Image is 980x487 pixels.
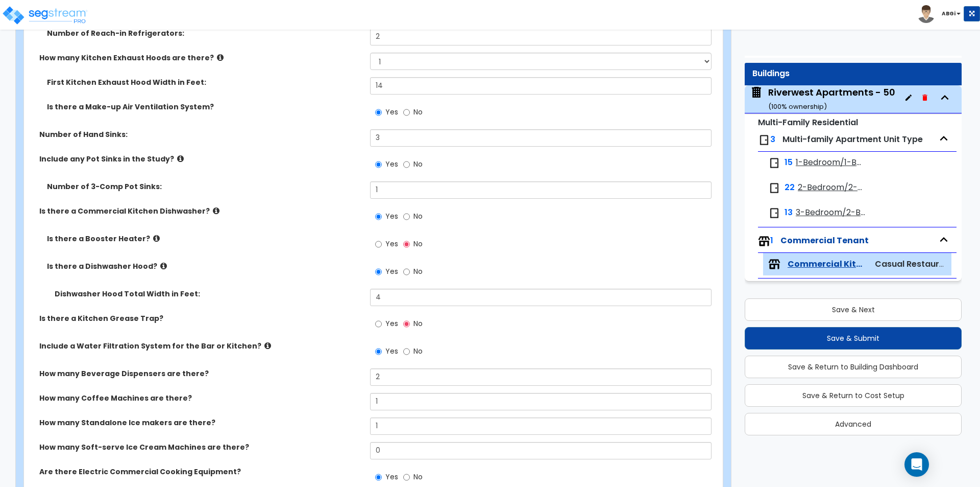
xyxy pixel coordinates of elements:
span: No [413,266,423,276]
span: 13 [785,207,793,219]
span: Yes [385,318,398,329]
span: Multi-family Apartment Unit Type [782,133,923,145]
i: click for more info! [217,54,224,61]
input: Yes [375,318,382,330]
span: 3 [770,133,775,145]
label: Are there Electric Commercial Cooking Equipment? [39,467,362,477]
div: Riverwest Apartments - 50 [768,86,895,112]
label: Number of Hand Sinks: [39,129,362,140]
input: Yes [375,239,382,250]
span: No [413,211,423,221]
small: ( 100 % ownership) [768,102,827,111]
label: Include a Water Filtration System for the Bar or Kitchen? [39,341,362,351]
span: No [413,318,423,329]
button: Advanced [745,413,962,435]
label: Is there a Kitchen Grease Trap? [39,313,362,323]
span: Yes [385,239,398,249]
input: Yes [375,107,382,118]
input: Yes [375,211,382,222]
input: Yes [375,266,382,277]
b: ABGi [942,10,955,17]
span: No [413,107,423,117]
i: click for more info! [160,262,167,270]
label: How many Standalone Ice makers are there? [39,418,362,428]
span: No [413,346,423,356]
div: Buildings [752,68,954,80]
button: Save & Submit [745,327,962,350]
span: Yes [385,346,398,356]
div: Open Intercom Messenger [904,452,929,477]
span: Commercial Kitchen [788,259,866,270]
i: click for more info! [264,342,271,350]
label: Is there a Dishwasher Hood? [47,261,362,271]
span: 1 [770,235,773,246]
input: Yes [375,159,382,170]
span: Yes [385,472,398,482]
label: Is there a Make-up Air Ventilation System? [47,102,362,112]
img: door.png [758,134,770,146]
button: Save & Return to Cost Setup [745,384,962,407]
input: Yes [375,472,382,483]
span: Riverwest Apartments - 50 [750,86,895,112]
input: No [403,159,410,170]
i: click for more info! [153,235,160,242]
label: Number of 3-Comp Pot Sinks: [47,181,362,192]
img: tenants.png [758,235,770,247]
label: Include any Pot Sinks in the Study? [39,154,362,164]
img: logo_pro_r.png [2,5,88,26]
button: Save & Next [745,298,962,321]
span: No [413,159,423,169]
input: Yes [375,346,382,357]
img: tenants.png [768,258,780,270]
span: 1-Bedroom/1-Bathroom [796,157,866,169]
label: First Kitchen Exhaust Hood Width in Feet: [47,77,362,87]
input: No [403,211,410,222]
img: door.png [768,207,780,219]
label: Number of Reach-in Refrigerators: [47,28,362,38]
small: Multi-Family Residential [758,117,858,128]
img: building.svg [750,86,763,99]
span: Yes [385,211,398,221]
input: No [403,107,410,118]
label: Is there a Booster Heater? [47,234,362,244]
label: How many Soft-serve Ice Cream Machines are there? [39,442,362,452]
label: How many Kitchen Exhaust Hoods are there? [39,53,362,63]
img: door.png [768,157,780,169]
input: No [403,318,410,330]
label: Dishwasher Hood Total Width in Feet: [55,289,362,299]
input: No [403,346,410,357]
span: Yes [385,107,398,117]
button: Save & Return to Building Dashboard [745,356,962,378]
i: click for more info! [213,207,219,215]
label: How many Beverage Dispensers are there? [39,368,362,379]
span: 3-Bedroom/2-Bathroom [796,207,866,219]
label: How many Coffee Machines are there? [39,393,362,403]
img: door.png [768,182,780,194]
span: 15 [785,157,793,169]
input: No [403,266,410,277]
input: No [403,239,410,250]
span: 22 [785,182,795,194]
span: No [413,239,423,249]
span: Yes [385,266,398,276]
input: No [403,472,410,483]
img: avatar.png [917,5,935,23]
span: No [413,472,423,482]
span: Yes [385,159,398,169]
label: Is there a Commercial Kitchen Dishwasher? [39,206,362,216]
span: Commercial Tenant [780,235,869,246]
i: click for more info! [177,155,184,163]
span: 2-Bedroom/2-Bathroom [798,182,866,194]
